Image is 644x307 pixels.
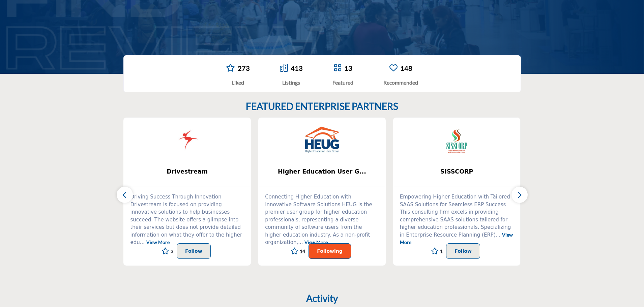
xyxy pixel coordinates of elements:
div: Liked [226,79,250,87]
img: Drivestream [170,124,204,158]
span: ... [496,232,500,238]
button: Following [309,243,351,259]
img: Higher Education User Group (HEUG) [305,124,339,158]
p: Driving Success Through Innovation Drivestream is focused on providing innovative solutions to he... [130,193,244,246]
span: ... [298,239,303,245]
a: SISSCORP [393,163,521,181]
button: Follow [446,243,480,259]
span: 3 [171,248,173,255]
p: Following [317,247,343,255]
span: 1 [440,248,443,255]
button: Follow [177,243,211,259]
a: Higher Education User G... [258,163,386,181]
p: Empowering Higher Education with Tailored SAAS Solutions for Seamless ERP Success This consulting... [400,193,514,246]
a: View More [146,239,170,245]
img: SISSCORP [440,124,474,158]
span: ... [140,239,145,245]
p: Follow [455,247,472,255]
span: SISSCORP [403,167,510,176]
a: 273 [238,64,250,72]
h2: Activity [306,293,338,304]
a: 413 [291,64,303,72]
a: Drivestream [123,163,251,181]
a: View More [400,232,513,245]
a: Go to Featured [333,64,342,73]
a: 148 [400,64,412,72]
span: 14 [300,248,305,255]
h2: FEATURED ENTERPRISE PARTNERS [246,101,398,112]
div: Featured [332,79,353,87]
b: Higher Education User Group (HEUG) [268,163,376,181]
a: Go to Recommended [389,64,398,73]
div: Recommended [383,79,418,87]
p: Follow [185,247,202,255]
span: Higher Education User G... [268,167,376,176]
span: Drivestream [134,167,241,176]
a: 13 [344,64,352,72]
a: View More [304,239,328,245]
i: Go to Liked [226,64,235,72]
b: SISSCORP [403,163,510,181]
b: Drivestream [134,163,241,181]
p: Connecting Higher Education with Innovative Software Solutions HEUG is the premier user group for... [265,193,379,246]
div: Listings [280,79,303,87]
